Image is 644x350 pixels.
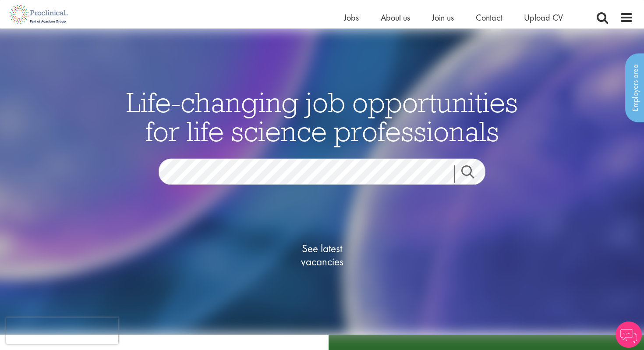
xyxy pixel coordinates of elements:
span: See latest vacancies [278,242,366,268]
a: About us [381,12,410,23]
a: Join us [432,12,454,23]
span: Life-changing job opportunities for life science professionals [126,84,518,148]
a: Jobs [344,12,359,23]
img: Chatbot [616,321,642,348]
a: Upload CV [524,12,563,23]
iframe: reCAPTCHA [6,318,118,344]
a: See latestvacancies [278,207,366,303]
a: Job search submit button [454,165,492,182]
a: Contact [476,12,502,23]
